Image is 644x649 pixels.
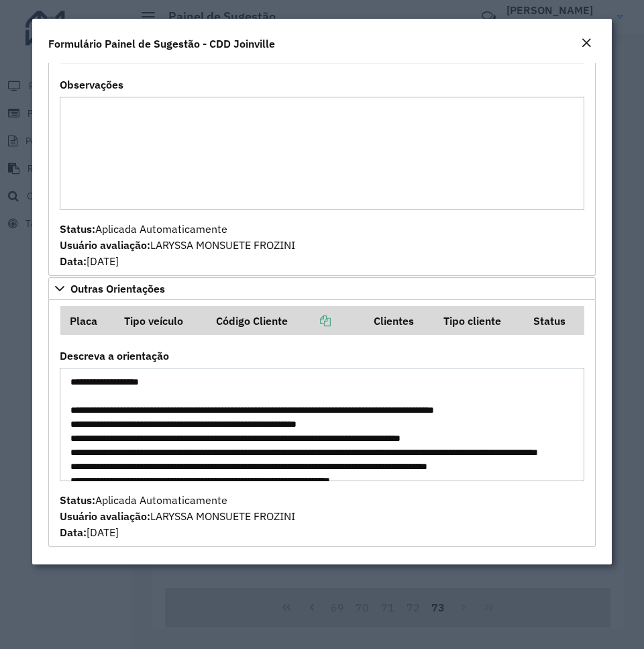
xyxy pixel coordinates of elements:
div: Outras Orientações [48,300,596,547]
strong: Usuário avaliação: [60,238,150,252]
strong: Data: [60,254,87,268]
span: Aplicada Automaticamente LARYSSA MONSUETE FROZINI [DATE] [60,493,295,539]
th: Tipo cliente [434,306,524,334]
label: Descreva a orientação [60,348,169,364]
th: Código Cliente [207,306,364,334]
th: Tipo veículo [115,306,207,334]
th: Placa [60,306,115,334]
a: Copiar [288,314,331,328]
label: Observações [60,77,123,93]
th: Clientes [364,306,434,334]
a: Outras Orientações [48,277,596,300]
strong: Status: [60,493,95,507]
em: Fechar [581,38,592,48]
strong: Status: [60,222,95,236]
strong: Usuário avaliação: [60,509,150,523]
button: Close [577,35,596,52]
th: Status [525,306,584,334]
strong: Data: [60,526,87,539]
h4: Formulário Painel de Sugestão - CDD Joinville [48,36,275,52]
span: Aplicada Automaticamente LARYSSA MONSUETE FROZINI [DATE] [60,222,295,268]
span: Outras Orientações [70,283,165,294]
